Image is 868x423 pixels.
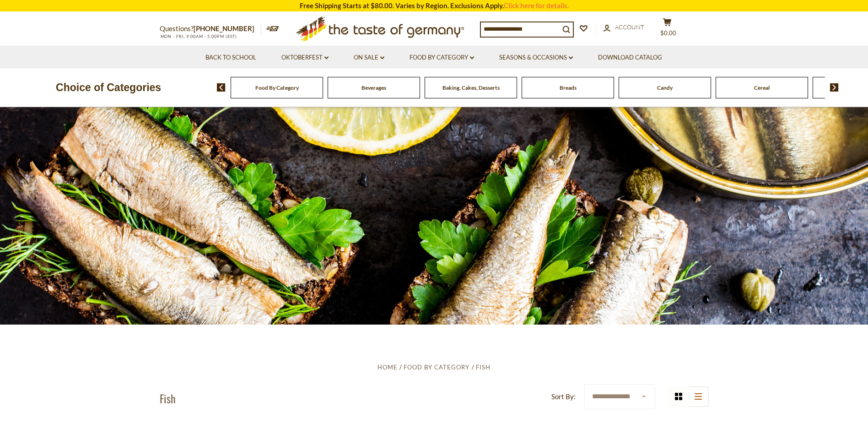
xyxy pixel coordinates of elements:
[657,84,673,91] a: Candy
[754,84,770,91] a: Cereal
[205,53,256,63] a: Back to School
[442,84,500,91] a: Baking, Cakes, Desserts
[160,34,237,39] span: MON - FRI, 9:00AM - 5:00PM (EST)
[654,18,681,41] button: $0.00
[194,24,254,33] a: [PHONE_NUMBER]
[830,83,839,92] img: next arrow
[560,84,577,91] a: Breads
[604,22,644,33] a: Account
[354,53,384,63] a: On Sale
[615,23,644,31] span: Account
[598,53,662,63] a: Download Catalog
[504,1,569,10] a: Click here for details.
[551,391,576,402] label: Sort By:
[217,83,226,92] img: previous arrow
[160,23,261,35] p: Questions?
[160,391,176,405] h1: Fish
[476,363,491,371] a: Fish
[281,53,329,63] a: Oktoberfest
[499,53,573,63] a: Seasons & Occasions
[361,84,386,91] a: Beverages
[410,53,474,63] a: Food By Category
[660,29,676,37] span: $0.00
[255,84,299,91] a: Food By Category
[377,363,398,371] a: Home
[404,363,469,371] a: Food By Category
